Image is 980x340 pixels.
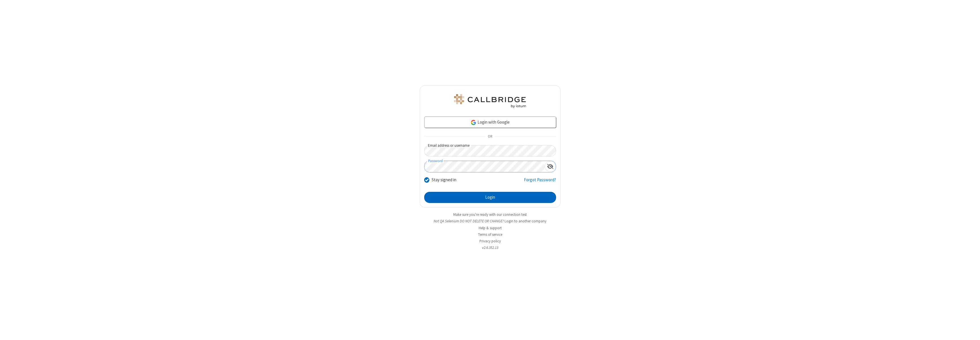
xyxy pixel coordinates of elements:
[524,177,556,188] a: Forgot Password?
[424,192,556,203] button: Login
[420,245,561,250] li: v2.6.352.13
[545,161,556,172] div: Show password
[470,119,477,126] img: google-icon.png
[432,177,456,183] label: Stay signed in
[424,161,545,172] input: Password
[420,218,561,224] li: Not QA Selenium DO NOT DELETE OR CHANGE?
[479,239,501,244] a: Privacy policy
[424,116,556,128] a: Login with Google
[966,325,976,336] iframe: Chat
[478,232,502,237] a: Terms of service
[453,212,527,217] a: Make sure you're ready with our connection test
[485,133,495,141] span: OR
[424,145,556,156] input: Email address or username
[453,94,527,108] img: QA Selenium DO NOT DELETE OR CHANGE
[479,226,502,230] a: Help & support
[505,218,546,224] button: Login to another company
